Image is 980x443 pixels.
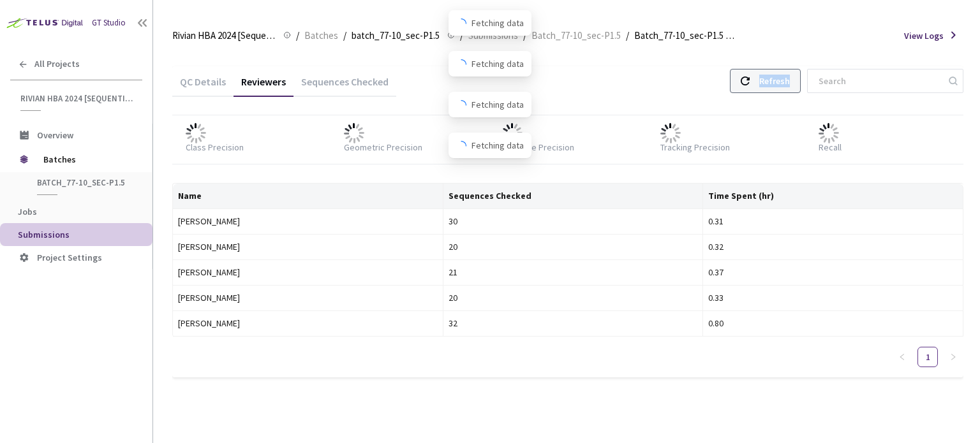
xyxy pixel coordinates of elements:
[20,93,135,104] span: Rivian HBA 2024 [Sequential]
[92,17,126,29] div: GT Studio
[708,240,958,254] div: 0.32
[943,347,963,367] li: Next Page
[811,69,947,92] input: Search
[892,347,912,367] button: left
[471,57,524,71] span: Fetching data
[456,18,466,29] span: loading
[178,214,438,228] div: [PERSON_NAME]
[344,141,422,154] div: Geometric Precision
[819,141,842,154] div: Recall
[352,28,440,43] span: batch_77-10_sec-P1.5
[234,75,293,97] div: Reviewers
[18,229,70,240] span: Submissions
[37,129,73,141] span: Overview
[502,123,523,143] img: loader.gif
[343,28,346,43] li: /
[449,291,698,305] div: 20
[471,98,524,112] span: Fetching data
[898,353,906,361] span: left
[759,69,790,92] div: Refresh
[43,147,131,172] span: Batches
[634,28,738,43] span: Batch_77-10_sec-P1.5 QC - [DATE]
[178,240,438,254] div: [PERSON_NAME]
[943,347,963,367] button: right
[660,123,681,143] img: loader.gif
[173,184,443,209] th: Name
[892,347,912,367] li: Previous Page
[178,316,438,330] div: [PERSON_NAME]
[296,28,299,43] li: /
[449,214,698,228] div: 30
[172,28,276,43] span: Rivian HBA 2024 [Sequential]
[471,16,524,30] span: Fetching data
[660,141,730,154] div: Tracking Precision
[37,252,102,263] span: Project Settings
[819,123,839,143] img: loader.gif
[529,28,623,42] a: Batch_77-10_sec-P1.5
[304,28,338,43] span: Batches
[443,184,704,209] th: Sequences Checked
[708,265,958,279] div: 0.37
[186,123,206,143] img: loader.gif
[34,59,80,69] span: All Projects
[344,123,364,143] img: loader.gif
[172,75,234,97] div: QC Details
[466,28,521,42] a: Submissions
[449,316,698,330] div: 32
[178,265,438,279] div: [PERSON_NAME]
[293,75,396,97] div: Sequences Checked
[18,206,37,217] span: Jobs
[703,184,963,209] th: Time Spent (hr)
[186,141,244,154] div: Class Precision
[531,28,621,43] span: Batch_77-10_sec-P1.5
[449,240,698,254] div: 20
[502,141,574,154] div: Attribute Precision
[302,28,341,42] a: Batches
[456,59,466,69] span: loading
[708,291,958,305] div: 0.33
[456,100,466,110] span: loading
[37,177,131,188] span: batch_77-10_sec-P1.5
[626,28,629,43] li: /
[949,353,957,361] span: right
[449,265,698,279] div: 21
[917,347,938,367] li: 1
[178,291,438,305] div: [PERSON_NAME]
[456,141,466,151] span: loading
[708,316,958,330] div: 0.80
[708,214,958,228] div: 0.31
[471,138,524,152] span: Fetching data
[918,347,937,367] a: 1
[904,29,944,42] span: View Logs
